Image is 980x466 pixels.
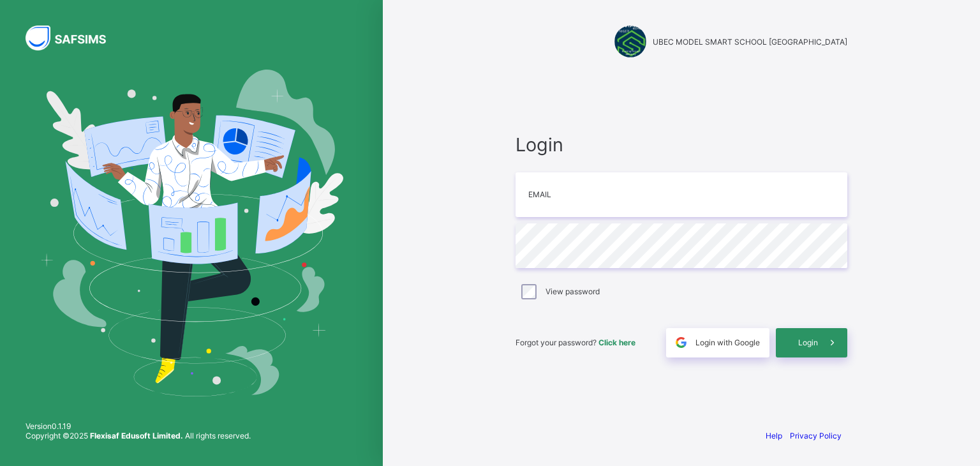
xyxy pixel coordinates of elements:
span: Login with Google [695,338,760,347]
span: Forgot your password? [516,338,635,347]
span: Login [516,133,847,156]
a: Click here [598,338,635,347]
strong: Flexisaf Edusoft Limited. [90,431,183,440]
span: Login [798,338,818,347]
img: Hero Image [40,70,343,396]
span: UBEC MODEL SMART SCHOOL [GEOGRAPHIC_DATA] [653,37,847,47]
img: google.396cfc9801f0270233282035f929180a.svg [674,335,688,350]
a: Privacy Policy [790,431,842,440]
label: View password [546,287,600,296]
a: Help [766,431,782,440]
span: Copyright © 2025 All rights reserved. [26,431,251,440]
span: Version 0.1.19 [26,421,251,431]
img: SAFSIMS Logo [26,26,121,50]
